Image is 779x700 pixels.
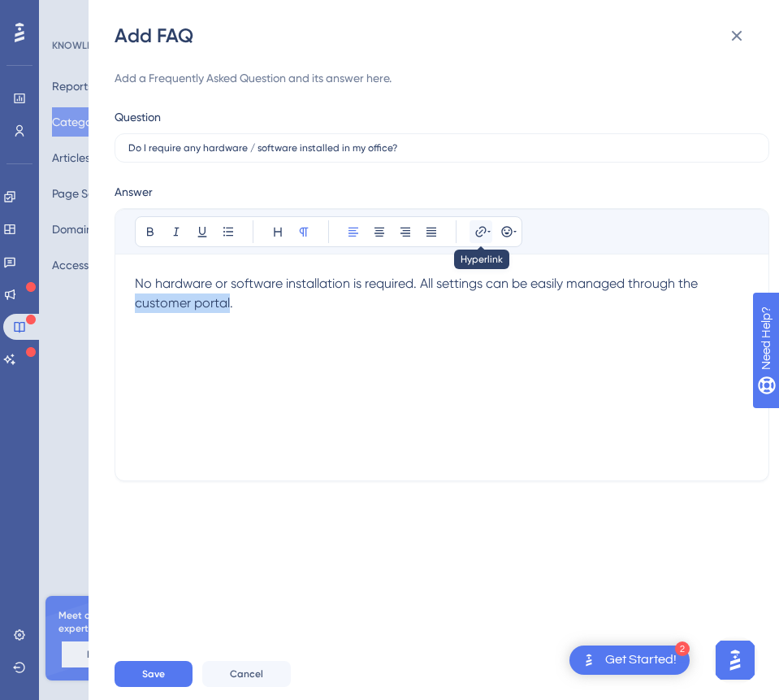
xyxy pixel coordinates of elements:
div: 2 [675,641,690,656]
button: Save [115,661,193,687]
div: Get Started! [605,651,677,669]
div: Add FAQ [115,23,756,49]
span: Save [142,667,165,680]
span: Need Help? [38,4,102,24]
span: No hardware or software installation is required. All settings can be easily managed through the ... [135,276,701,311]
div: Answer [115,182,769,202]
img: launcher-image-alternative-text [579,650,599,670]
iframe: UserGuiding AI Assistant Launcher [711,636,760,685]
span: Cancel [230,667,263,680]
div: Open Get Started! checklist, remaining modules: 2 [569,646,690,675]
div: Add a Frequently Asked Question and its answer here. [115,68,769,88]
button: Cancel [202,661,291,687]
div: Question [115,107,161,127]
input: Type the question [128,142,755,154]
